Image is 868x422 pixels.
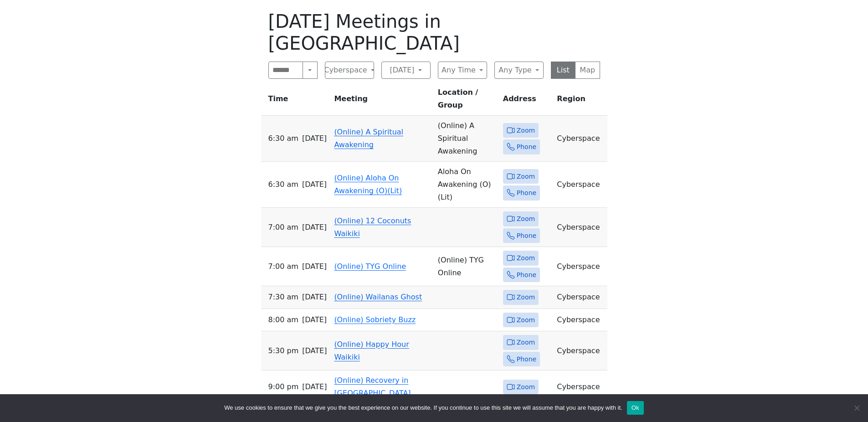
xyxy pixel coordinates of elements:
button: Map [575,62,600,79]
span: Zoom [517,381,535,393]
th: Region [553,86,607,116]
span: [DATE] [302,132,327,145]
h1: [DATE] Meetings in [GEOGRAPHIC_DATA] [268,10,600,54]
th: Location / Group [434,86,499,116]
span: 8:00 AM [268,314,298,326]
a: (Online) Aloha On Awakening (O)(Lit) [334,174,402,195]
span: Phone [517,187,536,199]
span: [DATE] [302,314,327,326]
button: Ok [627,401,644,415]
td: Cyberspace [553,116,607,162]
span: [DATE] [302,291,327,304]
th: Time [261,86,331,116]
span: 9:00 PM [268,381,299,393]
button: Any Type [494,62,544,79]
span: Zoom [517,292,535,303]
button: Any Time [438,62,487,79]
th: Meeting [330,86,434,116]
td: Cyberspace [553,208,607,247]
button: List [551,62,576,79]
a: (Online) A Spiritual Awakening [334,128,403,149]
span: No [852,403,861,412]
td: Cyberspace [553,331,607,371]
th: Address [499,86,554,116]
td: Aloha On Awakening (O) (Lit) [434,162,499,208]
span: Phone [517,141,536,153]
input: Search [268,62,303,79]
span: We use cookies to ensure that we give you the best experience on our website. If you continue to ... [224,403,622,412]
span: 6:30 AM [268,132,298,145]
button: Cyberspace [325,62,374,79]
span: Zoom [517,171,535,182]
a: (Online) Happy Hour Waikiki [334,340,409,361]
span: [DATE] [302,178,327,191]
td: Cyberspace [553,309,607,332]
td: Cyberspace [553,247,607,286]
span: Phone [517,269,536,281]
span: Zoom [517,252,535,264]
span: 6:30 AM [268,178,298,191]
span: [DATE] [302,221,327,234]
a: (Online) Wailanas Ghost [334,293,422,301]
span: 7:00 AM [268,260,298,273]
span: 5:30 PM [268,345,299,357]
td: (Online) TYG Online [434,247,499,286]
span: 7:30 AM [268,291,298,304]
td: Cyberspace [553,286,607,309]
span: Zoom [517,125,535,136]
td: Cyberspace [553,371,607,404]
span: Zoom [517,213,535,225]
span: Zoom [517,314,535,326]
span: Phone [517,230,536,242]
a: (Online) Sobriety Buzz [334,315,416,324]
a: (Online) TYG Online [334,262,406,271]
a: (Online) 12 Coconuts Waikiki [334,216,411,238]
a: (Online) Recovery in [GEOGRAPHIC_DATA] [334,376,411,397]
span: 7:00 AM [268,221,298,234]
button: Search [303,62,317,79]
span: [DATE] [302,345,327,357]
td: Cyberspace [553,162,607,208]
span: [DATE] [302,381,327,393]
button: [DATE] [381,62,431,79]
td: (Online) A Spiritual Awakening [434,116,499,162]
span: Zoom [517,337,535,348]
span: [DATE] [302,260,327,273]
span: Phone [517,354,536,365]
